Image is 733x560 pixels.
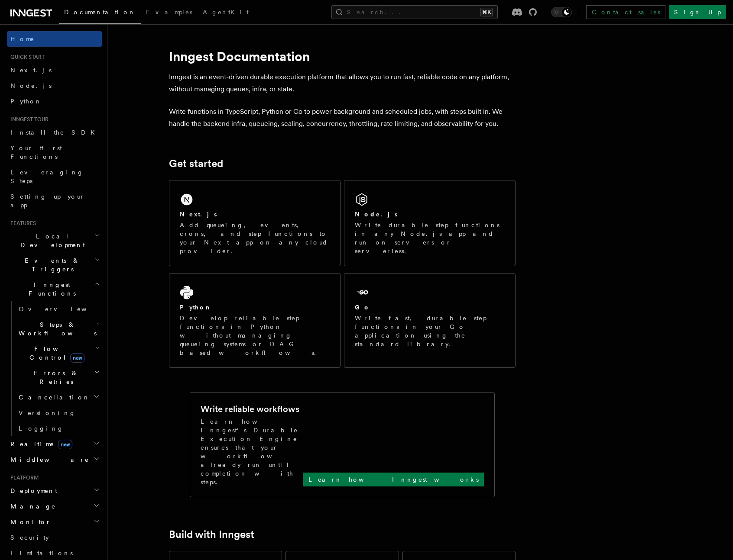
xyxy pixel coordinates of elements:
[169,273,341,368] a: PythonDevelop reliable step functions in Python without managing queueing systems or DAG based wo...
[551,7,572,17] button: Toggle dark mode
[169,71,516,95] p: Inngest is an event-driven durable execution platform that allows you to run fast, reliable code ...
[7,229,102,253] button: Local Development
[480,8,493,16] kbd: ⌘K
[10,35,35,43] span: Home
[70,353,84,363] span: new
[10,98,42,105] span: Python
[7,54,45,61] span: Quick start
[201,417,303,486] p: Learn how Inngest's Durable Execution Engine ensures that your workflow already run until complet...
[15,405,102,421] a: Versioning
[10,169,84,184] span: Leveraging Steps
[19,425,64,432] span: Logging
[7,483,102,499] button: Deployment
[7,280,94,298] span: Inngest Functions
[203,9,249,16] span: AgentKit
[355,303,370,312] h2: Go
[10,534,49,541] span: Security
[180,303,212,312] h2: Python
[7,301,102,436] div: Inngest Functions
[7,140,102,164] a: Your first Functions
[7,502,56,511] span: Manage
[180,221,330,255] p: Add queueing, events, crons, and step functions to your Next app on any cloud provider.
[169,106,516,130] p: Write functions in TypeScript, Python or Go to power background and scheduled jobs, with steps bu...
[19,409,76,416] span: Versioning
[7,514,102,530] button: Monitor
[10,129,100,136] span: Install the SDK
[7,62,102,78] a: Next.js
[59,3,141,24] a: Documentation
[7,440,72,448] span: Realtime
[7,452,102,467] button: Middleware
[7,518,51,526] span: Monitor
[7,436,102,452] button: Realtimenew
[303,473,484,486] a: Learn how Inngest works
[10,193,85,209] span: Setting up your app
[15,421,102,436] a: Logging
[355,221,505,255] p: Write durable step functions in any Node.js app and run on servers or serverless.
[10,82,52,89] span: Node.js
[7,31,102,47] a: Home
[10,145,62,160] span: Your first Functions
[141,3,198,23] a: Examples
[169,48,516,64] h1: Inngest Documentation
[64,9,136,16] span: Documentation
[146,9,192,16] span: Examples
[180,210,217,219] h2: Next.js
[19,306,108,312] span: Overview
[10,67,52,74] span: Next.js
[669,5,726,19] a: Sign Up
[15,317,102,341] button: Steps & Workflows
[7,220,36,227] span: Features
[7,253,102,277] button: Events & Triggers
[586,5,665,19] a: Contact sales
[7,486,57,495] span: Deployment
[180,314,330,357] p: Develop reliable step functions in Python without managing queueing systems or DAG based workflows.
[7,189,102,213] a: Setting up your app
[58,440,72,449] span: new
[355,314,505,348] p: Write fast, durable step functions in your Go application using the standard library.
[344,180,516,266] a: Node.jsWrite durable step functions in any Node.js app and run on servers or serverless.
[308,475,479,484] p: Learn how Inngest works
[15,344,95,362] span: Flow Control
[169,180,341,266] a: Next.jsAdd queueing, events, crons, and step functions to your Next app on any cloud provider.
[169,158,223,170] a: Get started
[169,528,254,541] a: Build with Inngest
[7,277,102,301] button: Inngest Functions
[7,499,102,514] button: Manage
[7,93,102,109] a: Python
[198,3,254,23] a: AgentKit
[15,389,102,405] button: Cancellation
[15,369,94,386] span: Errors & Retries
[15,301,102,317] a: Overview
[331,5,498,19] button: Search...⌘K
[7,474,39,481] span: Platform
[355,210,398,219] h2: Node.js
[15,393,90,402] span: Cancellation
[7,256,94,274] span: Events & Triggers
[7,125,102,140] a: Install the SDK
[15,341,102,365] button: Flow Controlnew
[15,365,102,389] button: Errors & Retries
[7,78,102,93] a: Node.js
[7,455,89,464] span: Middleware
[15,320,97,338] span: Steps & Workflows
[10,550,73,557] span: Limitations
[7,530,102,545] a: Security
[344,273,516,368] a: GoWrite fast, durable step functions in your Go application using the standard library.
[7,164,102,189] a: Leveraging Steps
[201,403,299,415] h2: Write reliable workflows
[7,232,94,249] span: Local Development
[7,116,49,123] span: Inngest tour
